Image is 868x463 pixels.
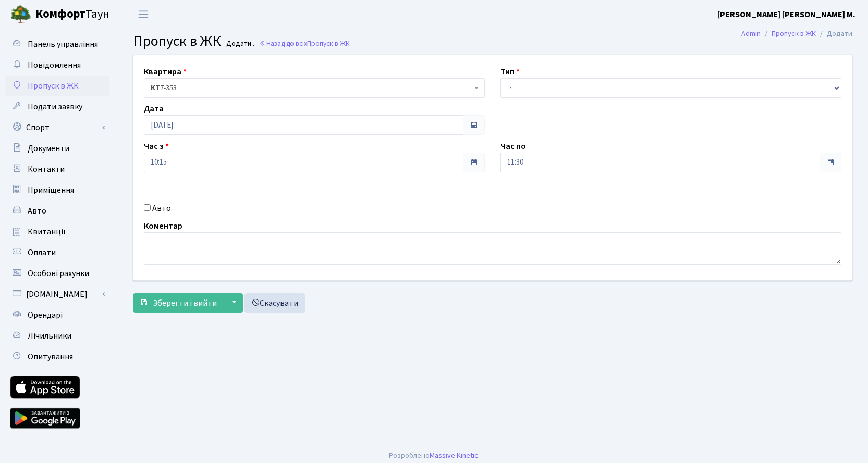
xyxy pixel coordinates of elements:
span: Пропуск в ЖК [133,31,221,52]
a: Пропуск в ЖК [772,28,816,39]
a: Квитанції [5,221,109,242]
span: <b>КТ</b>&nbsp;&nbsp;&nbsp;&nbsp;7-353 [151,83,472,93]
a: Опитування [5,346,109,367]
b: [PERSON_NAME] [PERSON_NAME] М. [717,9,855,20]
div: Розроблено . [389,450,480,461]
a: Приміщення [5,180,109,201]
a: Massive Kinetic [430,450,478,461]
span: Опитування [28,351,73,362]
a: Спорт [5,117,109,138]
a: Admin [741,28,761,39]
span: Квитанції [28,226,66,237]
label: Коментар [144,220,182,232]
a: Орендарі [5,305,109,326]
span: Орендарі [28,309,63,321]
label: Тип [500,66,520,78]
span: <b>КТ</b>&nbsp;&nbsp;&nbsp;&nbsp;7-353 [144,78,485,98]
a: Пропуск в ЖК [5,76,109,96]
span: Особові рахунки [28,268,89,279]
a: Авто [5,201,109,221]
span: Таун [35,6,109,23]
a: Особові рахунки [5,263,109,284]
span: Подати заявку [28,101,82,112]
label: Дата [144,103,164,115]
img: logo.png [10,4,31,25]
a: Контакти [5,159,109,180]
label: Авто [152,202,171,215]
span: Пропуск в ЖК [28,80,79,92]
nav: breadcrumb [726,23,868,45]
span: Панель управління [28,39,98,50]
a: [DOMAIN_NAME] [5,284,109,305]
span: Контакти [28,164,65,175]
a: Назад до всіхПропуск в ЖК [259,39,350,48]
a: Подати заявку [5,96,109,117]
a: Панель управління [5,34,109,55]
small: Додати . [224,40,254,48]
span: Пропуск в ЖК [307,39,350,48]
a: Скасувати [244,293,305,313]
span: Оплати [28,247,56,258]
span: Лічильники [28,330,71,342]
span: Повідомлення [28,59,81,71]
span: Зберегти і вийти [153,297,217,309]
b: Комфорт [35,6,85,22]
button: Переключити навігацію [130,6,156,23]
span: Документи [28,143,69,154]
a: Лічильники [5,326,109,346]
a: [PERSON_NAME] [PERSON_NAME] М. [717,8,855,21]
button: Зберегти і вийти [133,293,224,313]
label: Час по [500,140,526,153]
li: Додати [816,28,852,40]
label: Квартира [144,66,187,78]
span: Авто [28,205,46,217]
label: Час з [144,140,169,153]
a: Оплати [5,242,109,263]
a: Повідомлення [5,55,109,76]
b: КТ [151,83,160,93]
a: Документи [5,138,109,159]
span: Приміщення [28,184,74,196]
